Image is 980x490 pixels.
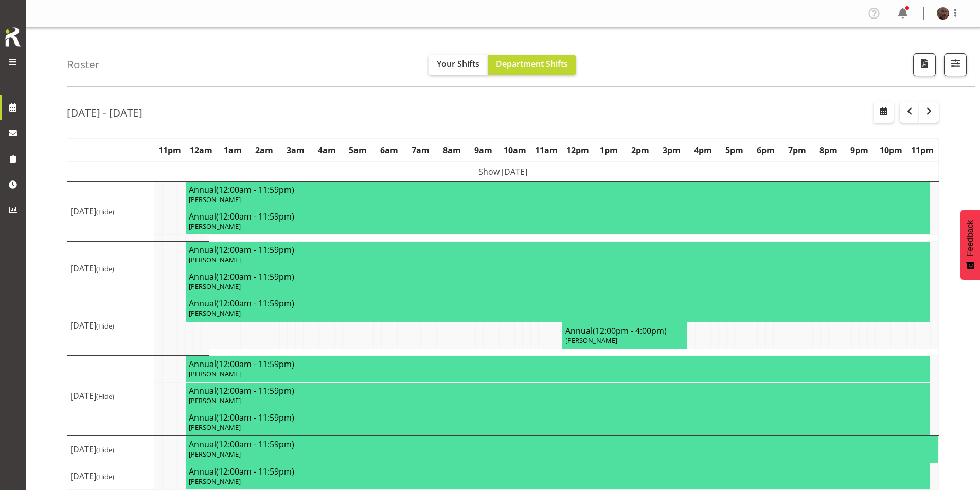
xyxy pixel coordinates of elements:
span: (12:00am - 11:59pm) [216,271,294,282]
span: [PERSON_NAME] [189,255,241,264]
span: [PERSON_NAME] [189,477,241,486]
th: 7pm [781,138,813,162]
th: 2am [248,138,280,162]
span: (12:00am - 11:59pm) [216,385,294,396]
span: (Hide) [96,392,114,401]
th: 12pm [562,138,593,162]
th: 8pm [813,138,844,162]
h4: Annual [189,386,926,396]
img: sam-peters5a117f00e86273b80789cf7ac38fd9d9.png [937,7,949,20]
th: 9am [468,138,499,162]
th: 11am [530,138,562,162]
th: 5am [343,138,374,162]
td: [DATE] [67,181,154,241]
span: [PERSON_NAME] [189,423,241,432]
th: 3am [280,138,311,162]
th: 12am [186,138,217,162]
h4: Annual [565,325,684,336]
span: (Hide) [96,207,114,216]
h4: Annual [189,359,926,369]
button: Department Shifts [488,55,576,75]
span: [PERSON_NAME] [189,396,241,405]
span: (12:00am - 11:59pm) [216,466,294,477]
button: Feedback - Show survey [960,210,980,280]
span: Feedback [966,220,975,256]
td: [DATE] [67,355,154,436]
span: (12:00am - 11:59pm) [216,412,294,423]
th: 9pm [844,138,876,162]
span: [PERSON_NAME] [565,336,617,345]
h4: Annual [189,439,935,449]
span: [PERSON_NAME] [189,282,241,291]
th: 11pm [906,138,938,162]
th: 10pm [875,138,906,162]
span: Department Shifts [496,58,568,69]
span: Your Shifts [437,58,479,69]
th: 6am [373,138,405,162]
span: (12:00am - 11:59pm) [216,244,294,256]
th: 6pm [750,138,781,162]
span: (12:00am - 11:59pm) [216,298,294,309]
span: [PERSON_NAME] [189,195,241,204]
h4: Roster [67,59,100,70]
button: Select a specific date within the roster. [874,102,894,123]
span: (Hide) [96,264,114,274]
h4: Annual [189,298,926,308]
th: 2pm [625,138,656,162]
span: (12:00am - 11:59pm) [216,439,294,450]
button: Filter Shifts [944,53,967,76]
span: [PERSON_NAME] [189,449,241,459]
th: 7am [405,138,436,162]
span: (12:00pm - 4:00pm) [593,325,667,336]
td: [DATE] [67,295,154,355]
h4: Annual [189,211,926,222]
span: [PERSON_NAME] [189,369,241,378]
button: Download a PDF of the roster according to the set date range. [913,53,936,76]
img: Rosterit icon logo [3,26,23,48]
span: (12:00am - 11:59pm) [216,358,294,370]
button: Your Shifts [429,55,488,75]
th: 10am [499,138,530,162]
h4: Annual [189,185,926,195]
td: [DATE] [67,436,154,463]
th: 8am [436,138,468,162]
span: (12:00am - 11:59pm) [216,184,294,195]
span: (Hide) [96,321,114,331]
h4: Annual [189,245,926,255]
th: 11pm [154,138,186,162]
th: 1am [217,138,248,162]
th: 5pm [719,138,750,162]
span: (12:00am - 11:59pm) [216,211,294,222]
th: 4am [311,138,343,162]
td: [DATE] [67,463,154,489]
td: Show [DATE] [67,162,939,182]
span: (Hide) [96,472,114,481]
span: [PERSON_NAME] [189,222,241,231]
span: (Hide) [96,445,114,455]
th: 1pm [593,138,625,162]
span: [PERSON_NAME] [189,308,241,318]
td: [DATE] [67,242,154,295]
th: 3pm [656,138,687,162]
th: 4pm [687,138,719,162]
h4: Annual [189,466,926,477]
h2: [DATE] - [DATE] [67,106,142,119]
h4: Annual [189,412,926,423]
h4: Annual [189,271,926,282]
